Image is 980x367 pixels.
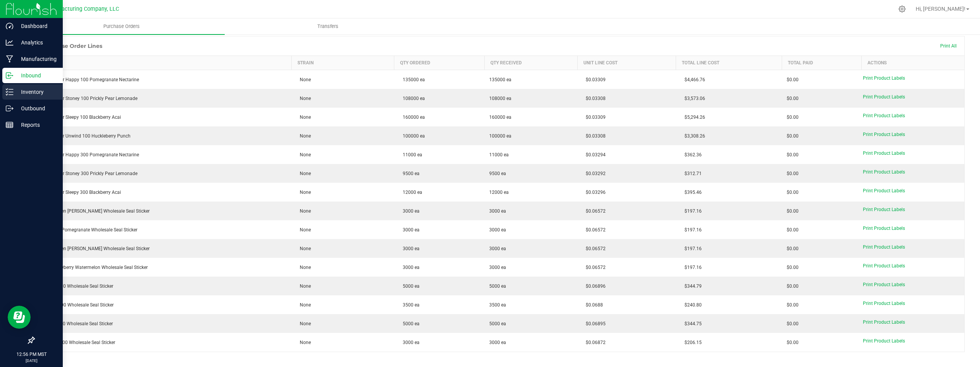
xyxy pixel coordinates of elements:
span: $0.03296 [582,190,606,195]
td: $0.00 [782,202,862,220]
span: $0.06572 [582,246,606,251]
td: $0.00 [782,220,862,239]
span: $0.03308 [582,96,606,101]
div: Brix Blue Pomegranate Wholesale Seal Sticker [39,226,287,233]
span: None [296,340,311,345]
p: Inbound [13,71,59,80]
span: $0.03308 [582,133,606,139]
td: $0.00 [782,70,862,89]
td: $0.00 [782,108,862,126]
p: Inventory [13,87,59,97]
inline-svg: Manufacturing [6,55,13,63]
span: 135000 ea [489,76,511,83]
span: $0.06572 [582,265,606,270]
div: Brix Golden [PERSON_NAME] Wholesale Seal Sticker [39,208,287,215]
td: $0.00 [782,277,862,295]
span: $0.06872 [582,340,606,345]
td: $0.00 [782,89,862,108]
span: Print Product Labels [863,301,905,306]
div: Tin Sticker Sleepy 100 Blackberry Acai [39,114,287,121]
span: 160000 ea [399,115,425,120]
span: None [296,227,311,233]
span: Print Product Labels [863,169,905,175]
span: 3500 ea [489,301,506,308]
span: 12000 ea [489,189,509,196]
th: Total Paid [782,56,862,70]
span: None [296,171,311,176]
p: Outbound [13,104,59,113]
p: Dashboard [13,21,59,31]
span: $197.16 [681,227,702,233]
span: $0.06572 [582,227,606,233]
div: Tin Sticker Sleepy 300 Blackberry Acai [39,189,287,196]
span: Print Product Labels [863,151,905,156]
div: Tin Sticker Happy 300 Pomegranate Nectarine [39,151,287,158]
span: 100000 ea [489,133,511,139]
inline-svg: Inventory [6,88,13,96]
div: Unwind 100 Wholesale Seal Sticker [39,339,287,346]
span: None [296,246,311,251]
span: 3500 ea [399,302,420,308]
span: 5000 ea [489,320,506,327]
span: Print Product Labels [863,319,905,325]
span: 9500 ea [399,171,420,176]
span: Print Product Labels [863,338,905,344]
span: None [296,133,311,139]
span: 3000 ea [489,339,506,346]
span: $5,294.26 [681,115,705,120]
td: $0.00 [782,145,862,164]
th: Qty Received [485,56,578,70]
span: 3000 ea [399,265,420,270]
inline-svg: Reports [6,121,13,129]
p: 12:56 PM MST [3,351,59,358]
span: 135000 ea [399,77,425,82]
div: Tin Sticker Stoney 300 Prickly Pear Lemonade [39,170,287,177]
span: 3000 ea [489,226,506,233]
span: 3000 ea [399,340,420,345]
span: 160000 ea [489,114,511,121]
span: $206.15 [681,340,702,345]
inline-svg: Dashboard [6,22,13,30]
span: None [296,321,311,326]
span: 3000 ea [489,245,506,252]
span: 108000 ea [399,96,425,101]
span: $312.71 [681,171,702,176]
span: $0.06572 [582,208,606,214]
span: $0.03292 [582,171,606,176]
span: Print Product Labels [863,132,905,137]
span: $0.0688 [582,302,603,308]
span: None [296,302,311,308]
span: $0.03309 [582,115,606,120]
td: $0.00 [782,333,862,352]
span: 11000 ea [489,151,509,158]
div: Happy 100 Wholesale Seal Sticker [39,283,287,290]
span: 3000 ea [399,227,420,233]
span: Print Product Labels [863,244,905,250]
span: $3,573.06 [681,96,705,101]
span: 12000 ea [399,190,422,195]
span: 100000 ea [399,133,425,139]
inline-svg: Outbound [6,105,13,112]
span: Purchase Orders [93,23,150,30]
span: Print Product Labels [863,75,905,81]
div: Brix Golden [PERSON_NAME] Wholesale Seal Sticker [39,245,287,252]
span: Print Product Labels [863,188,905,193]
span: None [296,283,311,289]
p: [DATE] [3,358,59,364]
span: 5000 ea [489,283,506,290]
td: $0.00 [782,239,862,258]
span: 3000 ea [399,208,420,214]
inline-svg: Analytics [6,39,13,46]
span: 3000 ea [489,208,506,215]
inline-svg: Inbound [6,72,13,79]
span: $3,308.26 [681,133,705,139]
th: Strain [291,56,394,70]
td: $0.00 [782,126,862,145]
a: Purchase Orders [18,18,225,34]
div: Brix Strawberry Watermelon Wholesale Seal Sticker [39,264,287,271]
p: Manufacturing [13,54,59,64]
span: 5000 ea [399,321,420,326]
th: Item [34,56,292,70]
td: $0.00 [782,258,862,277]
span: 9500 ea [489,170,506,177]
